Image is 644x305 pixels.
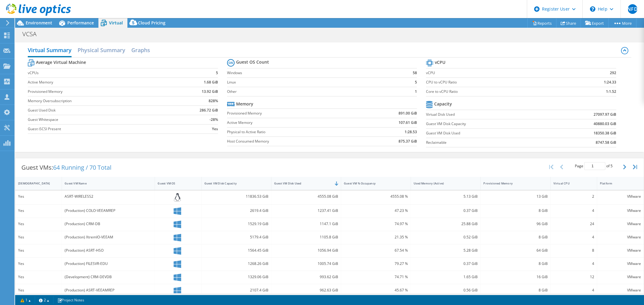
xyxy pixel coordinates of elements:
[274,234,338,241] div: 1105.8 GiB
[204,181,261,185] div: Guest VM Disk Capacity
[65,260,152,267] div: (Production) FILESVR-EDU
[65,181,145,185] div: Guest VM Name
[594,130,616,136] b: 18350.38 GiB
[344,181,401,185] div: Guest VM % Occupancy
[413,70,417,76] b: 58
[483,221,547,227] div: 96 GiB
[236,101,253,107] b: Memory
[553,274,594,280] div: 12
[138,20,165,26] span: Cloud Pricing
[483,260,547,267] div: 8 GiB
[227,129,362,135] label: Physical to Active Ratio
[28,44,72,57] h2: Virtual Summary
[65,193,152,200] div: ASRT-WIRELESS2
[209,98,218,104] b: 828%
[65,274,152,280] div: (Development) CRM-DEVDB
[414,181,470,185] div: Used Memory (Active)
[18,247,59,254] div: Yes
[414,221,478,227] div: 25.88 GiB
[236,59,269,65] b: Guest OS Count
[65,247,152,254] div: (Production) ASRT-HSO
[414,247,478,254] div: 5.28 GiB
[483,287,547,294] div: 8 GiB
[204,260,268,267] div: 1268.26 GiB
[200,107,218,113] b: 286.72 GiB
[553,234,594,241] div: 4
[202,89,218,95] b: 13.92 GiB
[344,260,408,267] div: 79.27 %
[434,101,452,107] b: Capacity
[204,193,268,200] div: 11836.53 GiB
[600,207,641,214] div: VMware
[399,120,417,126] b: 107.61 GiB
[483,247,547,254] div: 64 GiB
[18,207,59,214] div: Yes
[212,126,218,132] b: Yes
[20,31,46,37] h1: VCSA
[628,4,637,14] span: NFD
[67,20,94,26] span: Performance
[204,234,268,241] div: 5179.4 GiB
[274,207,338,214] div: 1237.41 GiB
[53,163,111,171] span: 64 Running / 70 Total
[553,260,594,267] div: 4
[274,287,338,294] div: 962.63 GiB
[414,234,478,241] div: 0.52 GiB
[426,130,550,136] label: Guest VM Disk Used
[65,234,152,241] div: (Production) XtremIO-VEEAM
[28,117,172,123] label: Guest Whitespace
[575,162,613,170] span: Page of
[483,207,547,214] div: 8 GiB
[65,287,152,294] div: (Production) ASRT-VEEAMREP
[227,70,400,76] label: Windows
[604,79,616,85] b: 1:24.33
[426,121,550,127] label: Guest VM Disk Capacity
[553,207,594,214] div: 4
[610,163,613,168] span: 5
[556,18,581,28] a: Share
[426,89,566,95] label: Core to vCPU Ratio
[53,296,88,304] a: Project Notes
[600,193,641,200] div: VMware
[28,98,172,104] label: Memory Oversubscription
[590,6,595,12] svg: \n
[227,138,362,144] label: Host Consumed Memory
[584,162,605,170] input: jump to page
[274,260,338,267] div: 1005.74 GiB
[274,181,331,185] div: Guest VM Disk Used
[344,247,408,254] div: 67.54 %
[18,287,59,294] div: Yes
[28,79,172,85] label: Active Memory
[553,287,594,294] div: 4
[600,234,641,241] div: VMware
[415,89,417,95] b: 1
[274,247,338,254] div: 1056.94 GiB
[594,121,616,127] b: 40880.03 GiB
[344,287,408,294] div: 45.67 %
[414,274,478,280] div: 1.65 GiB
[18,274,59,280] div: Yes
[274,193,338,200] div: 4555.08 GiB
[26,20,52,26] span: Environment
[28,89,172,95] label: Provisioned Memory
[344,207,408,214] div: 47.23 %
[600,274,641,280] div: VMware
[274,221,338,227] div: 1147.1 GiB
[483,193,547,200] div: 13 GiB
[610,70,616,76] b: 292
[18,181,52,185] div: [DEMOGRAPHIC_DATA]
[227,120,362,126] label: Active Memory
[600,247,641,254] div: VMware
[344,193,408,200] div: 4555.08 %
[28,126,172,132] label: Guest iSCSI Present
[414,193,478,200] div: 5.13 GiB
[581,18,609,28] a: Export
[204,207,268,214] div: 2619.4 GiB
[344,274,408,280] div: 74.71 %
[210,117,218,123] b: -28%
[600,221,641,227] div: VMware
[483,234,547,241] div: 8 GiB
[399,138,417,144] b: 875.37 GiB
[204,247,268,254] div: 1564.45 GiB
[204,221,268,227] div: 1529.19 GiB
